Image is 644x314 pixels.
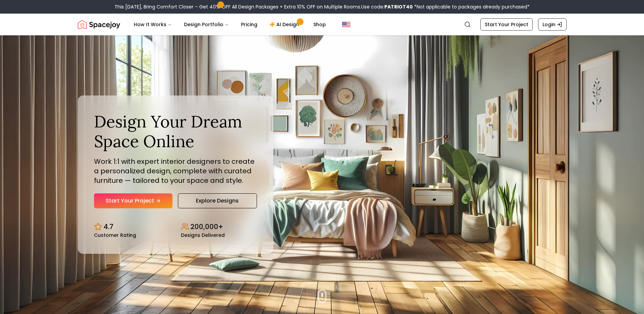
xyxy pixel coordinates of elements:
[413,3,530,10] span: *Not applicable to packages already purchased*
[94,157,257,185] p: Work 1:1 with expert interior designers to create a personalized design, complete with curated fu...
[94,216,257,238] div: Design stats
[179,18,234,31] button: Design Portfolio
[236,18,263,31] a: Pricing
[190,222,223,231] p: 200,000+
[480,18,533,31] a: Start Your Project
[78,18,120,31] a: Spacejoy
[361,3,413,10] span: Use code:
[94,112,257,151] h1: Design Your Dream Space Online
[104,222,113,231] p: 4.7
[178,193,257,208] a: Explore Designs
[342,20,350,29] img: United States
[128,18,331,31] nav: Main
[384,3,413,10] b: PATRIOT40
[264,18,307,31] a: AI Design
[78,18,120,31] img: Spacejoy Logo
[78,14,567,35] nav: Global
[181,233,225,238] small: Designs Delivered
[114,3,530,10] div: This [DATE], Bring Comfort Closer – Get 40% OFF All Design Packages + Extra 10% OFF on Multiple R...
[94,233,136,238] small: Customer Rating
[308,18,331,31] a: Shop
[94,193,172,208] a: Start Your Project
[128,18,177,31] button: How It Works
[538,18,567,31] a: Login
